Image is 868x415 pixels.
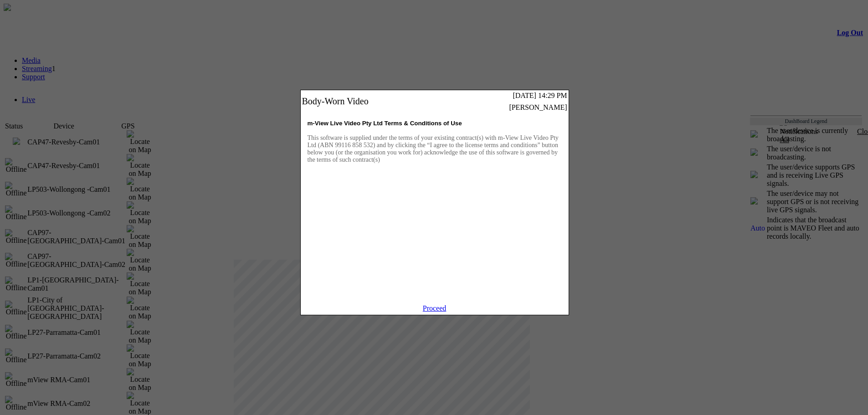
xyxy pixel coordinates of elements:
a: Proceed [423,304,447,312]
td: [PERSON_NAME] [444,103,568,112]
div: Body-Worn Video [302,96,443,107]
span: m-View Live Video Pty Ltd Terms & Conditions of Use [308,120,462,127]
td: [DATE] 14:29 PM [444,91,568,100]
span: This software is supplied under the terms of your existing contract(s) with m-View Live Video Pty... [308,134,559,163]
